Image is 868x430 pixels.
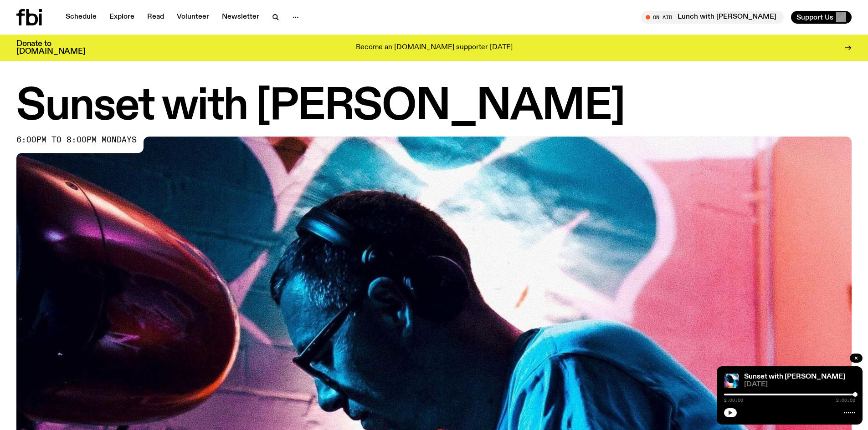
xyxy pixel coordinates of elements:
a: Newsletter [216,11,265,24]
span: Support Us [796,13,833,21]
a: Schedule [60,11,102,24]
h3: Donate to [DOMAIN_NAME] [16,40,85,56]
span: 6:00pm to 8:00pm mondays [16,137,137,144]
a: Read [142,11,169,24]
a: Explore [104,11,140,24]
span: 2:00:02 [836,398,855,403]
a: Sunset with [PERSON_NAME] [744,373,845,380]
span: [DATE] [744,381,855,388]
img: Simon Caldwell stands side on, looking downwards. He has headphones on. Behind him is a brightly ... [724,374,739,388]
button: On AirLunch with [PERSON_NAME] [641,11,784,24]
a: Volunteer [171,11,215,24]
h1: Sunset with [PERSON_NAME] [16,86,852,127]
button: Support Us [791,11,852,24]
span: 2:00:00 [724,398,743,403]
p: Become an [DOMAIN_NAME] supporter [DATE] [356,44,513,52]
